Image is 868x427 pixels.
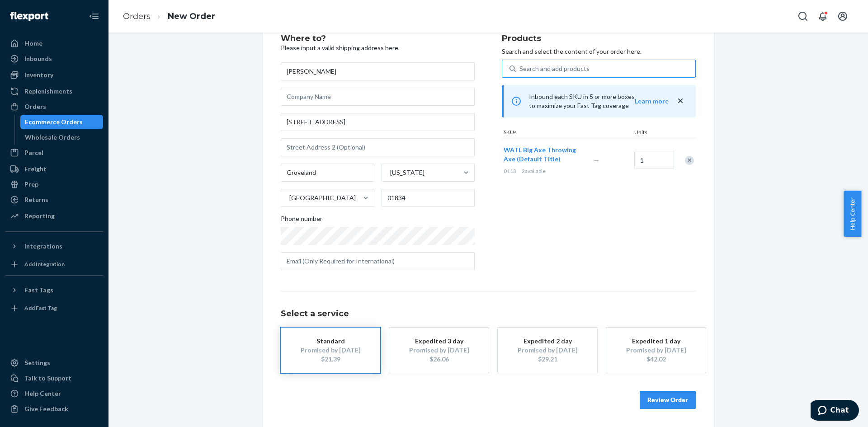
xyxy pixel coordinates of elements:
a: Add Fast Tag [5,301,103,315]
div: Wholesale Orders [25,133,80,142]
button: Give Feedback [5,402,103,416]
button: Fast Tags [5,283,103,297]
a: Inventory [5,68,103,82]
a: Orders [123,11,151,21]
span: Phone number [281,214,322,227]
h1: Select a service [281,310,696,319]
button: StandardPromised by [DATE]$21.39 [281,328,380,373]
div: Reporting [24,211,55,221]
div: Promised by [DATE] [620,346,692,355]
div: Ecommerce Orders [25,117,83,127]
iframe: Opens a widget where you can chat to one of our agents [811,400,859,422]
button: Review Order [640,391,696,409]
input: Email (Only Required for International) [281,252,475,270]
a: Prep [5,177,103,192]
button: close [676,96,685,106]
div: $42.02 [620,355,692,364]
input: City [281,164,374,182]
div: Expedited 2 day [511,337,584,346]
a: Replenishments [5,84,103,99]
div: Search and add products [519,64,590,73]
div: Settings [24,358,50,367]
button: Help Center [844,191,861,237]
div: Promised by [DATE] [294,346,367,355]
div: Expedited 3 day [403,337,475,346]
input: First & Last Name [281,62,475,80]
p: Search and select the content of your order here. [502,47,696,56]
div: Add Integration [24,260,65,268]
h2: Where to? [281,34,475,43]
a: Settings [5,356,103,370]
div: Promised by [DATE] [403,346,475,355]
div: Help Center [24,389,61,398]
h2: Products [502,34,696,43]
div: Fast Tags [24,286,53,295]
button: Expedited 1 dayPromised by [DATE]$42.02 [606,328,706,373]
div: Returns [24,195,48,204]
div: Inventory [24,70,53,80]
input: Street Address [281,113,475,131]
a: Ecommerce Orders [20,115,104,129]
div: Home [24,39,42,48]
input: ZIP Code [382,189,475,207]
a: Orders [5,99,103,114]
div: Freight [24,164,47,174]
div: $29.21 [511,355,584,364]
span: — [594,156,599,164]
div: Parcel [24,148,43,157]
input: [US_STATE] [389,168,390,177]
a: Freight [5,162,103,176]
input: Quantity [634,151,674,169]
input: [GEOGRAPHIC_DATA] [288,193,289,202]
a: New Order [168,11,215,21]
button: Close Navigation [85,7,103,25]
a: Reporting [5,209,103,223]
img: Flexport logo [10,12,48,21]
div: Integrations [24,242,62,251]
div: Add Fast Tag [24,304,57,312]
a: Add Integration [5,257,103,272]
span: WATL Big Axe Throwing Axe (Default Title) [504,146,576,163]
button: WATL Big Axe Throwing Axe (Default Title) [504,145,583,164]
div: Standard [294,337,367,346]
div: Remove Item [685,156,694,165]
span: 2 available [522,168,546,174]
a: Inbounds [5,52,103,66]
button: Expedited 2 dayPromised by [DATE]$29.21 [498,328,597,373]
button: Expedited 3 dayPromised by [DATE]$26.06 [389,328,489,373]
a: Returns [5,192,103,207]
div: SKUs [502,128,632,138]
div: [US_STATE] [390,168,425,177]
div: Units [632,128,673,138]
button: Open account menu [834,7,852,25]
input: Street Address 2 (Optional) [281,138,475,156]
button: Talk to Support [5,371,103,385]
button: Open Search Box [794,7,812,25]
a: Parcel [5,145,103,160]
div: Inbounds [24,54,52,63]
div: Talk to Support [24,374,71,383]
a: Home [5,36,103,51]
button: Open notifications [814,7,832,25]
span: 0113 [504,168,516,174]
div: Promised by [DATE] [511,346,584,355]
div: Orders [24,102,46,111]
div: $21.39 [294,355,367,364]
div: Replenishments [24,87,72,96]
div: [GEOGRAPHIC_DATA] [289,193,356,202]
div: Prep [24,180,38,189]
div: $26.06 [403,355,475,364]
p: Please input a valid shipping address here. [281,43,475,52]
ol: breadcrumbs [116,3,222,30]
div: Inbound each SKU in 5 or more boxes to maximize your Fast Tag coverage [502,85,696,117]
a: Help Center [5,386,103,401]
input: Company Name [281,88,475,106]
button: Learn more [635,97,669,106]
button: Integrations [5,239,103,253]
div: Give Feedback [24,404,68,413]
div: Expedited 1 day [620,337,692,346]
a: Wholesale Orders [20,130,104,145]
